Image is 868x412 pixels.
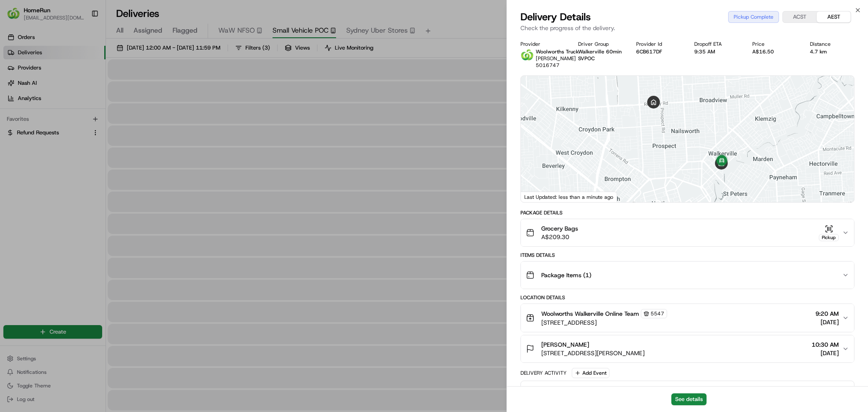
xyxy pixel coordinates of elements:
span: [DATE] [815,318,839,326]
span: Grocery Bags [541,224,578,233]
div: 📗 [8,124,15,131]
span: Pylon [84,144,103,150]
span: [STREET_ADDRESS][PERSON_NAME] [541,349,645,357]
button: Package Items (1) [521,262,854,289]
a: Powered byPylon [60,143,103,150]
button: Grocery BagsA$209.30Pickup [521,219,854,246]
button: See details [671,393,707,405]
input: Clear [22,55,140,64]
span: Delivery Details [520,10,591,24]
p: Welcome 👋 [8,34,154,47]
button: Woolworths Walkerville Online Team5547[STREET_ADDRESS]9:20 AM[DATE] [521,304,854,332]
span: 10:30 AM [812,340,839,349]
span: API Documentation [80,123,136,131]
button: Add Event [572,368,609,378]
div: 4.7 km [810,48,854,55]
button: Start new chat [144,84,154,94]
button: 6CB617DF [636,48,662,55]
span: 9:20 AM [815,309,839,318]
div: Price [752,41,797,47]
span: Woolworths Truck [536,48,579,55]
button: AEST [817,11,851,22]
div: Dropoff ETA [694,41,739,47]
div: Delivery Activity [520,370,567,376]
div: 9:35 AM [694,48,739,55]
div: Driver Group [578,41,623,47]
span: Knowledge Base [17,123,65,131]
div: Provider [520,41,565,47]
div: 💻 [72,124,78,131]
a: 💻API Documentation [68,120,139,135]
div: Items Details [520,252,854,259]
span: A$209.30 [541,233,578,241]
p: Check the progress of the delivery. [520,24,854,32]
img: ww.png [520,48,534,62]
span: [DATE] [812,349,839,357]
div: Location Details [520,294,854,301]
div: Walkerville 60min SVPOC [578,48,623,62]
div: Provider Id [636,41,681,47]
div: Last Updated: less than a minute ago [521,192,617,202]
span: Woolworths Walkerville Online Team [541,309,639,318]
span: [STREET_ADDRESS] [541,318,667,327]
div: Pickup [819,234,839,241]
span: [PERSON_NAME] 5016747 [536,55,576,69]
div: A$16.50 [752,48,797,55]
img: Nash [8,8,25,25]
button: Pickup [819,225,839,241]
span: Package Items ( 1 ) [541,271,591,279]
div: We're available if you need us! [29,89,107,96]
a: 📗Knowledge Base [5,120,68,135]
span: [PERSON_NAME] [541,340,589,349]
div: Package Details [520,209,854,216]
div: Start new chat [29,81,139,89]
div: Distance [810,41,854,47]
button: ACST [783,11,817,22]
img: 1736555255976-a54dd68f-1ca7-489b-9aae-adbdc363a1c4 [8,81,24,96]
button: [PERSON_NAME][STREET_ADDRESS][PERSON_NAME]10:30 AM[DATE] [521,335,854,362]
span: 5547 [651,310,664,317]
